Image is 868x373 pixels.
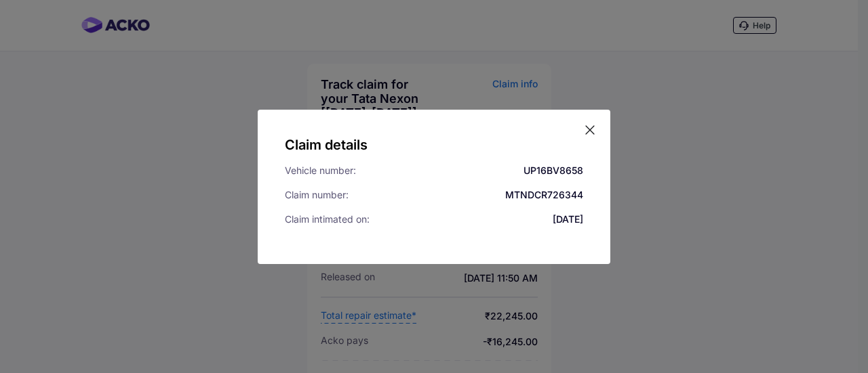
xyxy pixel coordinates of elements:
div: MTNDCR726344 [505,188,583,202]
div: [DATE] [553,213,583,226]
div: Claim intimated on: [285,213,370,226]
div: UP16BV8658 [524,164,583,177]
div: Vehicle number: [285,164,356,177]
div: Claim number: [285,188,349,202]
h5: Claim details [285,137,583,153]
